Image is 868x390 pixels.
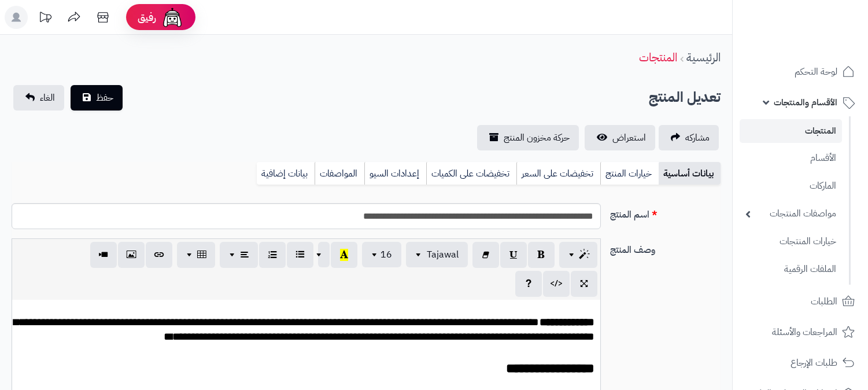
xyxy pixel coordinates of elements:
span: طلبات الإرجاع [791,355,837,371]
img: logo-2.png [789,31,857,56]
span: الأقسام والمنتجات [774,94,837,111]
span: حفظ [96,91,113,105]
a: الماركات [740,174,842,198]
a: بيانات إضافية [257,162,315,185]
a: إعدادات السيو [364,162,426,185]
a: الرئيسية [686,49,721,66]
h2: تعديل المنتج [649,86,721,109]
a: مواصفات المنتجات [740,201,842,226]
a: المراجعات والأسئلة [740,318,861,346]
a: مشاركه [659,125,719,150]
span: الغاء [40,91,55,105]
a: المواصفات [315,162,364,185]
span: الطلبات [811,293,837,310]
a: خيارات المنتج [600,162,659,185]
a: بيانات أساسية [659,162,721,185]
a: الملفات الرقمية [740,257,842,282]
span: 16 [381,248,392,262]
a: الطلبات [740,288,861,315]
button: Tajawal [406,242,468,267]
a: استعراض [585,125,655,150]
a: لوحة التحكم [740,58,861,86]
a: تخفيضات على السعر [516,162,600,185]
span: رفيق [138,10,156,24]
a: الأقسام [740,146,842,171]
button: 16 [362,242,401,267]
a: تحديثات المنصة [31,6,60,32]
a: الغاء [13,85,64,111]
label: وصف المنتج [605,238,725,257]
a: حركة مخزون المنتج [477,125,579,150]
span: Tajawal [427,248,459,262]
a: تخفيضات على الكميات [426,162,516,185]
span: استعراض [612,131,646,145]
a: طلبات الإرجاع [740,349,861,377]
span: المراجعات والأسئلة [772,324,837,340]
label: اسم المنتج [605,203,725,222]
span: لوحة التحكم [795,64,837,80]
span: حركة مخزون المنتج [504,131,570,145]
img: ai-face.png [161,6,184,29]
span: مشاركه [685,131,710,145]
button: حفظ [71,85,123,111]
a: خيارات المنتجات [740,229,842,254]
a: المنتجات [740,119,842,143]
a: المنتجات [639,49,677,66]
